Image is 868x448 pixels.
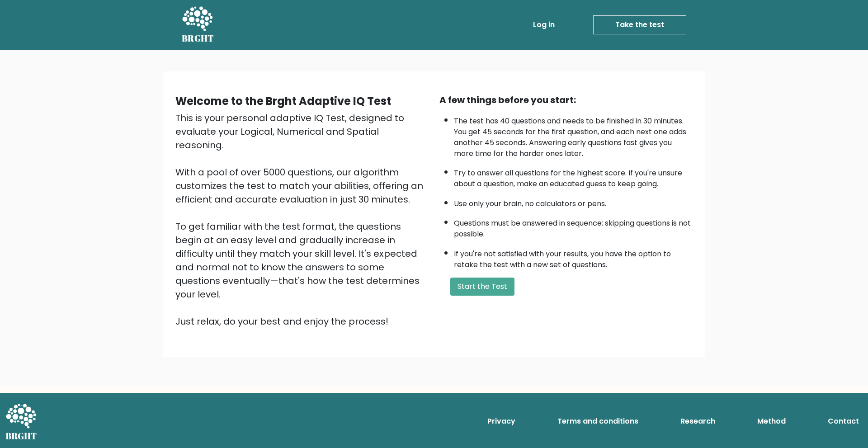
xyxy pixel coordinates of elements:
[529,16,558,34] a: Log in
[175,111,429,328] div: This is your personal adaptive IQ Test, designed to evaluate your Logical, Numerical and Spatial ...
[450,278,514,296] button: Start the Test
[754,412,789,430] a: Method
[593,15,686,34] a: Take the test
[454,163,693,189] li: Try to answer all questions for the highest score. If you're unsure about a question, make an edu...
[182,33,214,44] h5: BRGHT
[182,4,214,46] a: BRGHT
[454,194,693,209] li: Use only your brain, no calculators or pens.
[439,93,693,107] div: A few things before you start:
[454,244,693,270] li: If you're not satisfied with your results, you have the option to retake the test with a new set ...
[454,213,693,240] li: Questions must be answered in sequence; skipping questions is not possible.
[677,412,719,430] a: Research
[175,94,391,108] b: Welcome to the Brght Adaptive IQ Test
[484,412,519,430] a: Privacy
[454,111,693,159] li: The test has 40 questions and needs to be finished in 30 minutes. You get 45 seconds for the firs...
[554,412,642,430] a: Terms and conditions
[824,412,863,430] a: Contact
